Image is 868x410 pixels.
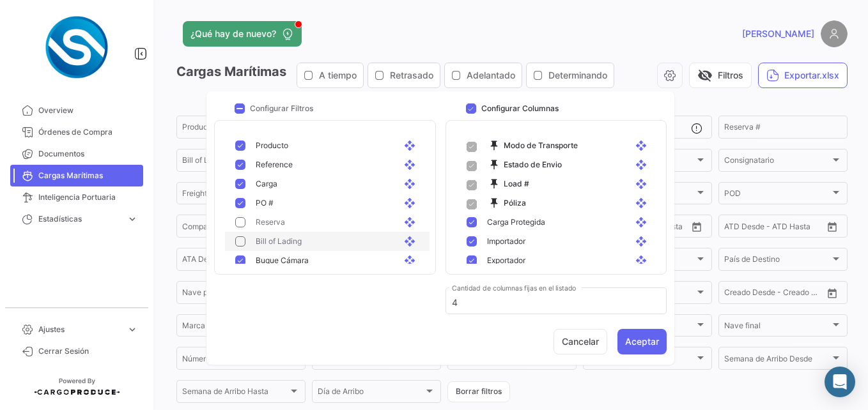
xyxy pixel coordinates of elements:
input: ATD Desde [724,224,725,232]
button: Adelantado [445,63,522,87]
a: Órdenes de Compra [10,121,143,143]
img: Logo+spray-solutions.png [45,15,109,79]
span: Importador [487,236,525,247]
div: Abrir Intercom Messenger [825,367,855,397]
span: Estado de Envio [488,159,562,171]
mat-icon: open_with [635,159,651,171]
a: Documentos [10,143,143,165]
img: placeholder-user.png [821,20,848,47]
span: Nave próxima a arribar en [182,290,288,299]
span: Documentos [38,148,138,160]
span: Load # [488,178,529,190]
mat-icon: open_with [635,236,651,247]
mat-icon: open_with [404,178,419,190]
input: ATA Desde [182,257,183,266]
span: Determinando [548,69,607,82]
mat-icon: push_pin [488,178,504,190]
button: Aceptar [617,329,667,354]
mat-icon: open_with [635,255,651,266]
a: Cargas Marítimas [10,165,143,186]
span: Carga [256,178,277,190]
button: Cancelar [554,329,607,354]
input: Creado Hasta [734,290,781,299]
span: visibility_off [697,68,713,83]
button: ¿Qué hay de nuevo? [183,21,302,47]
button: Determinando [527,63,614,87]
span: Póliza [488,197,526,209]
mat-icon: push_pin [488,159,504,171]
span: Ajustes [38,324,121,335]
span: Carga Protegida [487,216,545,228]
mat-icon: open_with [404,197,419,209]
mat-icon: open_with [404,159,419,171]
button: Open calendar [823,284,842,303]
input: ATA Hasta [192,257,239,266]
span: Exportador [487,255,525,266]
input: ATD Hasta [734,224,781,232]
span: Cargas Marítimas [38,170,138,181]
span: Compañía naviera [182,224,288,232]
a: Inteligencia Portuaria [10,186,143,208]
mat-icon: open_with [635,140,651,151]
mat-icon: open_with [404,140,419,151]
button: visibility_offFiltros [689,63,752,88]
span: Nave final [724,323,830,332]
span: Día de Arribo [318,389,424,398]
span: POD [724,191,830,200]
mat-icon: open_with [635,216,651,228]
mat-icon: open_with [404,216,419,228]
span: Semana de Arribo Desde [724,356,830,365]
span: Semana de Arribo Hasta [182,389,288,398]
span: Retrasado [390,69,433,82]
span: Marca de Sensor [182,323,288,332]
span: Producto / SKU [182,125,288,133]
span: Inteligencia Portuaria [38,192,138,203]
a: Overview [10,100,143,121]
span: Buque Cámara [256,255,309,266]
span: Modo de Transporte [488,140,578,151]
mat-icon: open_with [404,255,419,266]
mat-icon: open_with [635,197,651,209]
span: Cerrar Sesión [38,345,138,357]
span: expand_more [127,324,138,335]
h3: Cargas Marítimas [176,63,618,88]
span: Bill of Lading [256,236,302,247]
span: Estadísticas [38,213,121,225]
mat-icon: push_pin [488,140,504,151]
span: ¿Qué hay de nuevo? [190,27,276,40]
span: Adelantado [467,69,515,82]
mat-icon: push_pin [488,197,504,209]
span: Producto [256,140,288,151]
button: Open calendar [687,217,706,236]
h3: Configurar Filtros [250,103,313,114]
span: Órdenes de Compra [38,126,138,138]
span: PO # [256,197,274,209]
mat-icon: open_with [635,178,651,190]
input: Creado Desde [724,290,725,299]
span: Overview [38,105,138,116]
button: Open calendar [823,217,842,236]
span: País de Destino [724,257,830,266]
span: Reference [256,159,293,171]
button: Retrasado [368,63,440,87]
span: [PERSON_NAME] [742,27,814,40]
span: expand_more [127,213,138,225]
span: Reserva [256,216,285,228]
button: Borrar filtros [447,381,510,402]
h3: Configurar Columnas [481,103,559,114]
button: Exportar.xlsx [758,63,848,88]
mat-icon: open_with [404,236,419,247]
span: Freight Forwarder [182,191,288,200]
button: A tiempo [297,63,363,87]
span: A tiempo [319,69,357,82]
span: Consignatario [724,158,830,167]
